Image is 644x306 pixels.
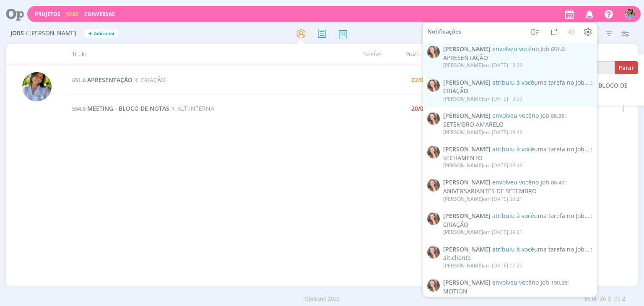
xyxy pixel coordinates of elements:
[87,104,169,112] span: MEETING - BLOCO DE NOTAS
[22,72,52,101] img: A
[443,179,592,186] span: :
[169,104,214,112] span: ALT.INTERNA
[492,278,549,286] span: no Job
[551,45,564,53] span: 651.6
[66,10,78,18] a: Jobs
[492,178,549,186] span: no Job
[443,213,491,220] span: [PERSON_NAME]
[608,295,611,303] span: 3
[443,246,592,253] span: :
[427,28,462,35] span: Notificações
[615,61,638,74] button: Parar
[492,145,534,153] span: atribuiu à você
[443,163,522,169] div: em [DATE] 09:43
[427,146,440,158] img: G
[26,30,76,37] span: / [PERSON_NAME]
[443,179,491,186] span: [PERSON_NAME]
[618,64,634,72] span: Parar
[443,46,592,53] span: :
[443,288,592,295] div: MOTION
[94,31,115,36] span: Adicionar
[492,212,584,220] span: uma tarefa no Job
[85,29,118,38] button: +Adicionar
[132,76,165,84] span: CRIAÇÃO
[32,11,63,18] button: Projetos
[82,11,117,18] button: Conversas
[443,46,491,53] span: [PERSON_NAME]
[443,213,592,220] span: :
[64,11,81,18] button: Jobs
[443,229,522,235] div: em [DATE] 09:21
[492,178,532,186] span: envolveu você
[443,146,491,153] span: [PERSON_NAME]
[72,76,86,84] span: 651.6
[584,295,606,303] span: Exibindo
[443,246,491,253] span: [PERSON_NAME]
[10,30,24,37] span: Jobs
[443,279,491,286] span: [PERSON_NAME]
[88,29,92,38] span: +
[614,295,621,303] span: de
[443,188,592,195] div: ANIVERSARIANTES DE SETEMBRO
[492,145,584,153] span: uma tarefa no Job
[492,78,584,86] span: uma tarefa no Job
[492,45,549,53] span: no Job
[492,112,549,119] span: no Job
[387,44,439,64] div: Prazo
[443,62,483,69] span: [PERSON_NAME]
[551,179,564,186] span: 88.40
[551,279,567,286] span: 190.26
[443,128,483,135] span: [PERSON_NAME]
[443,279,592,286] span: :
[443,121,592,128] div: SETEMBRO AMARELO
[492,212,534,220] span: atribuiu à você
[87,76,132,84] span: APRESENTAÇÃO
[443,79,592,86] span: :
[427,79,440,91] img: G
[443,196,522,202] div: em [DATE] 09:21
[427,246,440,258] img: G
[443,146,592,153] span: :
[72,76,132,84] a: 651.6APRESENTAÇÃO
[443,263,522,269] div: em [DATE] 17:25
[443,96,522,102] div: em [DATE] 13:09
[551,112,564,119] span: 88.36
[492,278,532,286] span: envolveu você
[443,195,483,202] span: [PERSON_NAME]
[84,10,115,18] a: Conversas
[492,245,534,253] span: atribuiu à você
[443,112,491,119] span: [PERSON_NAME]
[443,129,522,135] div: em [DATE] 09:43
[492,78,534,86] span: atribuiu à você
[427,179,440,192] img: G
[443,62,522,68] div: em [DATE] 13:09
[427,112,440,125] img: G
[443,162,483,169] span: [PERSON_NAME]
[443,79,491,86] span: [PERSON_NAME]
[72,105,86,112] span: 554.6
[625,9,635,19] img: A
[427,213,440,225] img: G
[427,46,440,58] img: G
[443,112,592,119] span: :
[443,262,483,269] span: [PERSON_NAME]
[443,88,592,95] div: CRIAÇÃO
[72,104,169,112] a: 554.6MEETING - BLOCO DE NOTAS
[622,295,625,303] span: 2
[443,296,522,302] div: em [DATE] 17:22
[443,221,592,228] div: CRIAÇÃO
[443,228,483,236] span: [PERSON_NAME]
[443,154,592,161] div: FECHAMENTO
[492,45,532,53] span: envolveu você
[427,279,440,292] img: G
[411,106,427,112] div: 20/08
[35,10,60,18] a: Projetos
[443,95,483,102] span: [PERSON_NAME]
[492,245,584,253] span: uma tarefa no Job
[624,7,636,21] button: A
[411,77,427,83] div: 22/08
[492,112,532,119] span: envolveu você
[336,44,387,64] div: Tarefas
[443,54,592,62] div: APRESENTAÇÃO
[67,44,336,64] div: Título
